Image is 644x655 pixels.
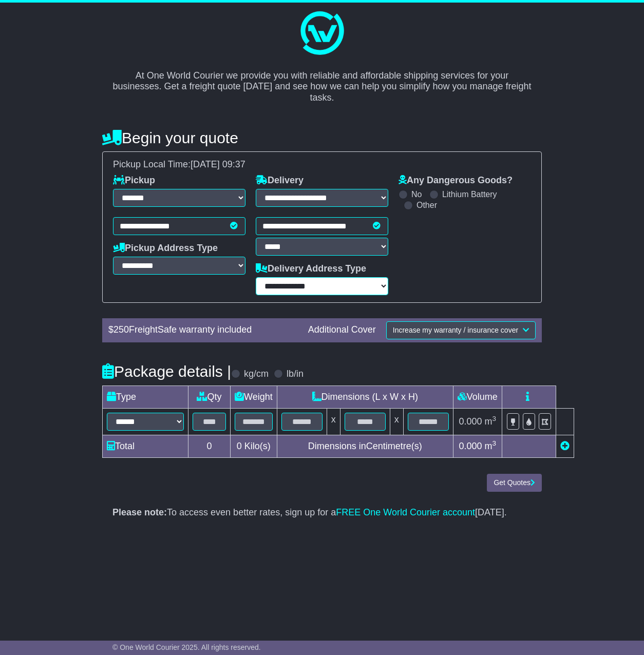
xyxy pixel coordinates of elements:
[112,59,532,103] p: At One World Courier we provide you with reliable and affordable shipping services for your busin...
[112,643,261,651] span: © One World Courier 2025. All rights reserved.
[113,243,218,254] label: Pickup Address Type
[442,189,497,199] label: Lithium Battery
[237,441,242,451] span: 0
[188,435,231,457] td: 0
[303,324,381,336] div: Additional Cover
[231,435,277,457] td: Kilo(s)
[560,441,570,451] a: Add new item
[327,408,340,435] td: x
[416,200,437,210] label: Other
[244,369,269,380] label: kg/cm
[485,416,497,427] span: m
[103,435,188,457] td: Total
[102,363,231,380] h4: Package details |
[256,175,304,186] label: Delivery
[113,324,129,335] span: 250
[487,474,542,492] button: Get Quotes
[103,386,188,408] td: Type
[459,441,482,451] span: 0.000
[459,416,482,427] span: 0.000
[453,386,502,408] td: Volume
[256,263,366,275] label: Delivery Address Type
[493,415,497,422] sup: 3
[485,441,497,451] span: m
[102,129,542,146] h4: Begin your quote
[113,175,155,186] label: Pickup
[393,326,518,334] span: Increase my warranty / insurance cover
[103,324,303,336] div: $ FreightSafe warranty included
[493,439,497,447] sup: 3
[390,408,403,435] td: x
[399,175,513,186] label: Any Dangerous Goods?
[287,369,304,380] label: lb/in
[112,507,167,517] strong: Please note:
[411,189,422,199] label: No
[296,8,348,59] img: One World Courier Logo - great freight rates
[112,507,532,518] p: To access even better rates, sign up for a [DATE].
[188,386,231,408] td: Qty
[386,321,536,339] button: Increase my warranty / insurance cover
[277,386,453,408] td: Dimensions (L x W x H)
[108,159,536,170] div: Pickup Local Time:
[336,507,475,517] a: FREE One World Courier account
[191,159,245,169] span: [DATE] 09:37
[231,386,277,408] td: Weight
[277,435,453,457] td: Dimensions in Centimetre(s)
